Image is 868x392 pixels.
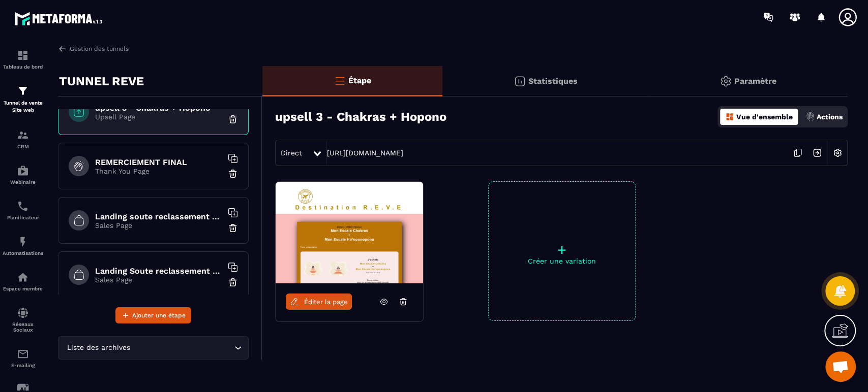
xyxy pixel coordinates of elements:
[734,76,776,86] p: Paramètre
[17,236,29,248] img: automations
[95,113,222,121] p: Upsell Page
[3,64,43,70] p: Tableau de bord
[95,276,222,284] p: Sales Page
[275,110,446,124] h3: upsell 3 - Chakras + Hopono
[3,42,43,77] a: formationformationTableau de bord
[489,257,635,265] p: Créer une variation
[3,299,43,340] a: social-networksocial-networkRéseaux Sociaux
[720,75,732,87] img: setting-gr.5f69749f.svg
[3,179,43,185] p: Webinaire
[132,310,186,320] span: Ajouter une étape
[528,76,578,86] p: Statistiques
[132,342,232,353] input: Search for option
[95,221,222,230] p: Sales Page
[3,250,43,256] p: Automatisations
[14,9,106,28] img: logo
[281,149,302,157] span: Direct
[817,113,843,121] p: Actions
[58,44,129,53] a: Gestion des tunnels
[828,143,847,162] img: setting-w.858f3a88.svg
[805,112,815,121] img: actions.d6e523a2.png
[95,157,222,167] h6: REMERCIEMENT FINAL
[3,321,43,333] p: Réseaux Sociaux
[17,348,29,360] img: email
[286,293,352,310] a: Éditer la page
[514,75,526,87] img: stats.20deebd0.svg
[3,100,43,114] p: Tunnel de vente Site web
[3,215,43,220] p: Planificateur
[95,167,222,175] p: Thank You Page
[3,192,43,228] a: schedulerschedulerPlanificateur
[334,75,346,87] img: bars-o.4a397970.svg
[3,144,43,149] p: CRM
[17,85,29,97] img: formation
[304,298,348,306] span: Éditer la page
[3,157,43,192] a: automationsautomationsWebinaire
[58,336,249,360] div: Search for option
[228,277,238,287] img: trash
[3,121,43,157] a: formationformationCRM
[825,351,856,382] div: Ouvrir le chat
[3,286,43,291] p: Espace membre
[17,165,29,177] img: automations
[115,307,191,323] button: Ajouter une étape
[58,44,67,53] img: arrow
[348,76,371,85] p: Étape
[489,243,635,257] p: +
[17,49,29,61] img: formation
[736,113,793,121] p: Vue d'ensemble
[3,77,43,121] a: formationformationTunnel de vente Site web
[17,129,29,141] img: formation
[725,112,734,121] img: dashboard-orange.40269519.svg
[95,266,222,276] h6: Landing Soute reclassement Eco paiement
[276,182,423,283] img: image
[17,307,29,319] img: social-network
[807,143,827,162] img: arrow-next.bcc2205e.svg
[228,169,238,179] img: trash
[59,71,144,91] p: TUNNEL REVE
[17,271,29,283] img: automations
[228,223,238,233] img: trash
[3,363,43,368] p: E-mailing
[65,342,132,353] span: Liste des archives
[327,149,403,157] a: [URL][DOMAIN_NAME]
[3,340,43,376] a: emailemailE-mailing
[17,200,29,212] img: scheduler
[95,212,222,221] h6: Landing soute reclassement choix
[3,264,43,299] a: automationsautomationsEspace membre
[3,228,43,264] a: automationsautomationsAutomatisations
[228,114,238,124] img: trash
